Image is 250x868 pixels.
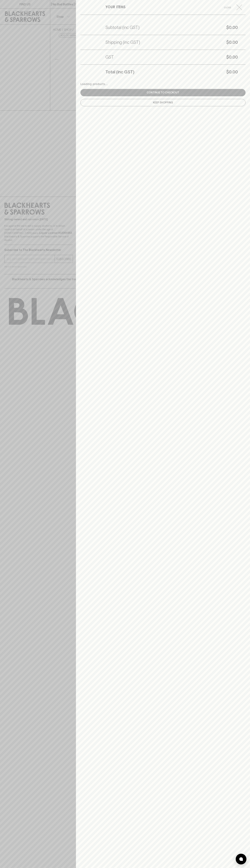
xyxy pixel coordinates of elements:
[220,4,245,10] button: Close
[114,54,238,60] h5: $0.00
[105,25,140,30] h5: Subtotal (inc GST)
[220,6,235,9] span: Close
[239,857,243,861] img: bubble-icon
[134,69,238,75] h5: $0.00
[140,39,238,45] h5: $0.00
[105,4,125,10] h6: YOUR ITEMS
[105,39,140,45] h5: Shipping (inc GST)
[140,25,238,30] h5: $0.00
[80,82,246,86] div: Loading products...
[105,69,134,75] h5: Total (inc GST)
[105,54,114,60] h5: GST
[80,99,246,106] button: Keep Shopping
